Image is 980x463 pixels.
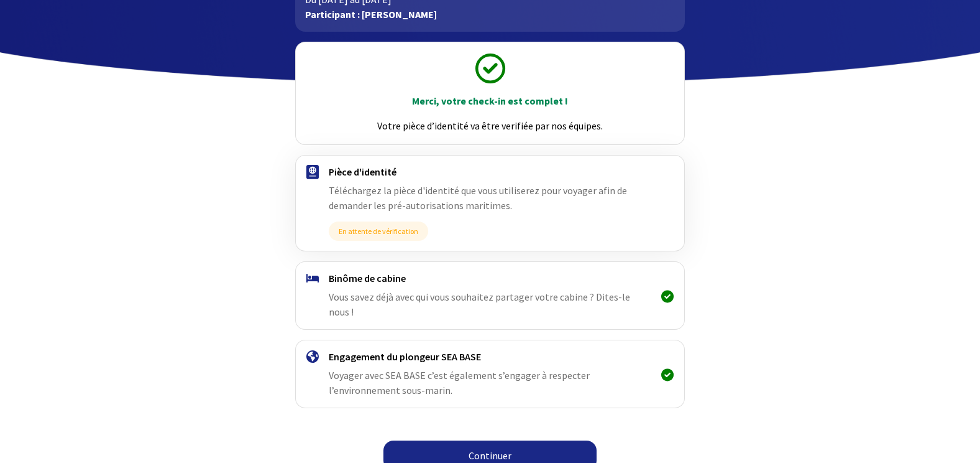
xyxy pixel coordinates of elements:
[305,7,675,22] p: Participant : [PERSON_NAME]
[329,350,651,363] h4: Engagement du plongeur SEA BASE
[329,184,627,212] span: Téléchargez la pièce d'identité que vous utiliserez pour voyager afin de demander les pré-autoris...
[329,291,630,318] span: Vous savez déjà avec qui vous souhaitez partager votre cabine ? Dites-le nous !
[306,274,319,283] img: binome.svg
[329,272,651,284] h4: Binôme de cabine
[307,93,673,108] p: Merci, votre check-in est complet !
[329,222,428,241] span: En attente de vérification
[306,165,319,179] img: passport.svg
[307,118,673,133] p: Votre pièce d’identité va être verifiée par nos équipes.
[306,350,319,363] img: engagement.svg
[329,369,590,396] span: Voyager avec SEA BASE c’est également s’engager à respecter l’environnement sous-marin.
[329,166,651,178] h4: Pièce d'identité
